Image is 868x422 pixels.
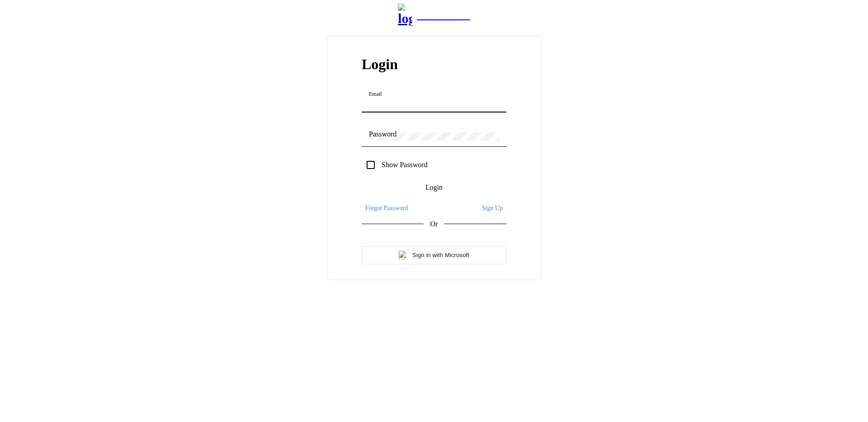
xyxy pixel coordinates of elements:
[482,205,503,211] span: Sign Up
[398,4,412,26] img: logo
[362,178,506,197] button: Login
[369,130,396,138] mat-label: Password
[362,246,506,264] button: Sign in with Microsoft
[362,56,506,77] h1: Login
[380,161,428,169] label: Show Password
[369,91,382,97] mat-label: Email
[417,7,470,23] div: NZ Leads
[365,205,408,211] span: Forgot Password
[430,220,438,228] span: Or
[399,251,408,260] img: Microsoft logo
[398,4,470,26] a: logoNZ Leads
[425,183,443,192] span: Login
